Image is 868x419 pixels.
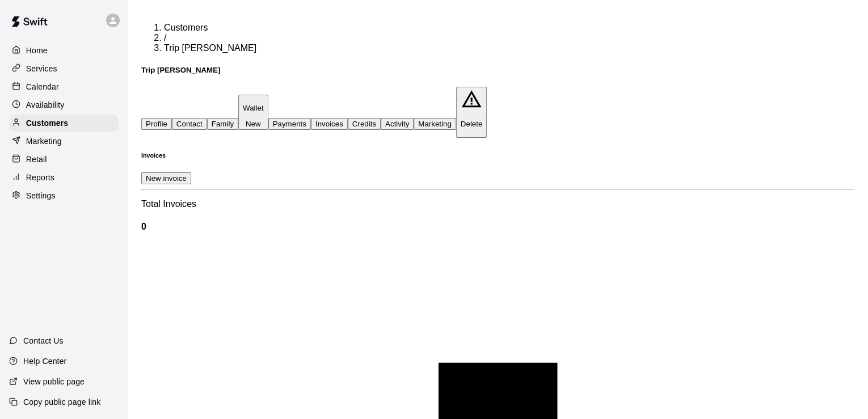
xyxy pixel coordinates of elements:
a: Retail [9,151,119,168]
h4: 0 [141,222,854,232]
a: Reports [9,169,119,186]
p: Services [26,63,57,74]
p: Customers [26,117,68,129]
span: Trip [PERSON_NAME] [164,43,256,53]
li: / [164,33,854,43]
p: Help Center [23,355,66,367]
div: basic tabs example [141,87,854,137]
button: Credits [348,118,381,130]
button: Contact [172,118,207,130]
h6: Invoices [141,152,854,159]
span: New [246,120,261,128]
a: Customers [9,115,119,132]
a: Customers [164,23,208,32]
p: View public page [23,376,85,387]
nav: breadcrumb [141,23,854,53]
a: Marketing [9,133,119,150]
button: Marketing [414,118,456,130]
a: Services [9,60,119,77]
p: Settings [26,190,56,201]
a: Availability [9,96,119,113]
p: Total Invoices [141,199,854,209]
a: Calendar [9,78,119,95]
p: Retail [26,154,47,165]
h5: Trip [PERSON_NAME] [141,66,854,74]
button: Invoices [311,118,348,130]
p: Calendar [26,81,59,92]
button: Payments [268,118,311,130]
p: Home [26,45,48,56]
p: Availability [26,99,65,111]
a: Home [9,42,119,59]
p: Marketing [26,136,62,147]
p: Delete [461,120,483,128]
button: Family [207,118,238,130]
p: Contact Us [23,335,64,346]
p: Copy public page link [23,396,100,408]
p: Wallet [243,104,264,112]
button: Activity [381,118,414,130]
a: Settings [9,187,119,204]
p: Reports [26,172,54,183]
button: New invoice [141,172,191,184]
button: Profile [141,118,172,130]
